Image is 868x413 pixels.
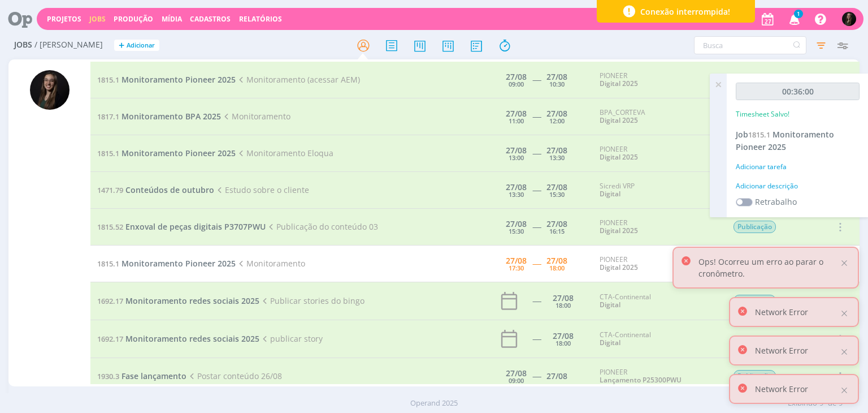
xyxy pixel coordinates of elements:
[266,221,377,232] span: Publicação do conteúdo 03
[186,15,234,24] button: Cadastros
[549,191,565,197] div: 15:30
[121,111,221,122] span: Monitoramento BPA 2025
[549,154,565,161] div: 13:30
[532,148,541,158] span: -----
[755,196,797,208] label: Retrabalho
[110,15,157,24] button: Produção
[734,370,776,382] span: Publicação
[114,40,159,51] button: +Adicionar
[600,338,620,347] a: Digital
[97,258,236,269] a: 1815.1Monitoramento Pioneer 2025
[600,226,638,235] a: Digital 2025
[34,40,103,50] span: / [PERSON_NAME]
[97,185,123,195] span: 1471.79
[736,129,834,152] span: Monitoramento Pioneer 2025
[214,184,309,195] span: Estudo sobre o cliente
[97,111,221,122] a: 1817.1Monitoramento BPA 2025
[549,228,565,234] div: 16:15
[841,9,857,29] button: N
[509,265,524,271] div: 17:30
[600,293,716,309] div: CTA-Continental
[600,152,638,162] a: Digital 2025
[600,72,716,88] div: PIONEER
[44,15,85,24] button: Projetos
[509,228,524,234] div: 15:30
[97,75,119,85] span: 1815.1
[532,297,541,305] div: -----
[600,300,620,309] a: Digital
[506,110,527,118] div: 27/08
[86,15,109,24] button: Jobs
[121,371,186,381] span: Fase lançamento
[114,14,153,24] a: Produção
[748,130,770,140] span: 1815.1
[506,183,527,191] div: 27/08
[506,369,527,377] div: 27/08
[600,368,716,385] div: PIONEER
[97,333,259,344] a: 1692.17Monitoramento redes sociais 2025
[755,345,808,356] p: Network Error
[736,129,834,152] a: Job1815.1Monitoramento Pioneer 2025
[600,263,638,272] a: Digital 2025
[97,371,119,381] span: 1930.3
[600,189,620,199] a: Digital
[555,302,571,308] div: 18:00
[734,221,776,233] span: Publicação
[509,377,524,384] div: 09:00
[162,14,182,24] a: Mídia
[549,265,565,271] div: 18:00
[47,14,81,24] a: Projetos
[555,340,571,346] div: 18:00
[546,73,567,81] div: 27/08
[506,257,527,265] div: 27/08
[546,110,567,118] div: 27/08
[125,221,266,232] span: Enxoval de peças digitais P3707PWU
[736,109,789,119] p: Timesheet Salvo!
[546,372,567,380] div: 27/08
[600,79,638,88] a: Digital 2025
[97,371,186,381] a: 1930.3Fase lançamento
[236,15,285,24] button: Relatórios
[640,6,730,18] span: Conexão interrompida!
[600,182,716,199] div: Sicredi VRP
[97,221,266,232] a: 1815.52Enxoval de peças digitais P3707PWU
[532,335,541,343] div: -----
[259,333,322,344] span: publicar story
[736,181,860,191] div: Adicionar descrição
[532,258,541,269] span: -----
[509,81,524,87] div: 09:00
[97,259,119,269] span: 1815.1
[553,294,574,302] div: 27/08
[698,256,839,279] p: Ops! Ocorreu um erro ao parar o cronômetro.
[532,74,541,85] span: -----
[546,220,567,228] div: 27/08
[125,184,214,195] span: Conteúdos de outubro
[239,14,282,24] a: Relatórios
[121,148,236,158] span: Monitoramento Pioneer 2025
[190,14,231,24] span: Cadastros
[97,148,236,158] a: 1815.1Monitoramento Pioneer 2025
[546,147,567,154] div: 27/08
[532,371,541,381] span: -----
[121,74,236,85] span: Monitoramento Pioneer 2025
[97,295,259,306] a: 1692.17Monitoramento redes sociais 2025
[506,73,527,81] div: 27/08
[734,295,776,307] span: Publicação
[259,295,364,306] span: Publicar stories do bingo
[236,258,305,269] span: Monitoramento
[97,334,123,344] span: 1692.17
[506,220,527,228] div: 27/08
[736,162,860,172] div: Adicionar tarefa
[600,145,716,162] div: PIONEER
[509,191,524,197] div: 13:30
[553,332,574,340] div: 27/08
[221,111,290,122] span: Monitoramento
[14,40,32,50] span: Jobs
[97,184,214,195] a: 1471.79Conteúdos de outubro
[532,221,541,232] span: -----
[186,371,281,381] span: Postar conteúdo 26/08
[125,295,259,306] span: Monitoramento redes sociais 2025
[782,9,805,29] button: 1
[506,147,527,154] div: 27/08
[97,111,119,122] span: 1817.1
